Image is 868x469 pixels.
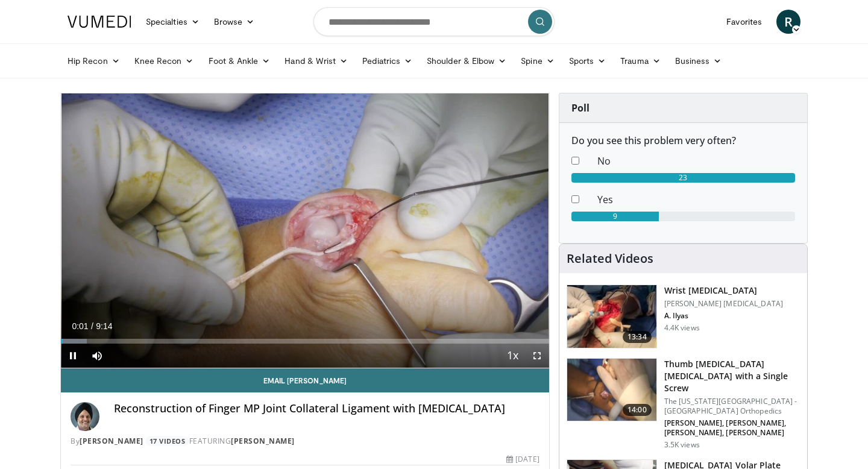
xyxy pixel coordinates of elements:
[567,359,656,421] img: 71f89eed-0d40-46c8-8f9c-a412da8e11c6.150x105_q85_crop-smart_upscale.jpg
[571,135,795,146] h6: Do you see this problem very often?
[71,402,99,431] img: Avatar
[525,344,549,368] button: Fullscreen
[71,436,539,447] div: By FEATURING
[567,285,656,348] img: 096c245f-4a7a-4537-8249-5b74cf8f0cdb.150x105_q85_crop-smart_upscale.jpg
[80,436,143,446] a: [PERSON_NAME]
[313,7,555,36] input: Search topics, interventions
[664,285,783,297] h3: Wrist [MEDICAL_DATA]
[96,321,112,331] span: 9:14
[277,49,355,73] a: Hand & Wrist
[114,402,539,415] h4: Reconstruction of Finger MP Joint Collateral Ligament with [MEDICAL_DATA]
[571,173,795,183] div: 23
[588,154,804,168] dd: No
[571,101,590,115] strong: Poll
[145,436,189,446] a: 17 Videos
[207,10,262,34] a: Browse
[664,358,800,394] h3: Thumb [MEDICAL_DATA] [MEDICAL_DATA] with a Single Screw
[72,321,88,331] span: 0:01
[719,10,769,34] a: Favorites
[355,49,420,73] a: Pediatrics
[420,49,514,73] a: Shoulder & Elbow
[61,368,549,392] a: Email [PERSON_NAME]
[61,339,549,344] div: Progress Bar
[61,344,85,368] button: Pause
[613,49,668,73] a: Trauma
[668,49,729,73] a: Business
[60,49,127,73] a: Hip Recon
[127,49,201,73] a: Knee Recon
[664,323,700,333] p: 4.4K views
[562,49,614,73] a: Sports
[623,331,652,343] span: 13:34
[664,311,783,321] p: A. Ilyas
[231,436,295,446] a: [PERSON_NAME]
[567,358,800,450] a: 14:00 Thumb [MEDICAL_DATA] [MEDICAL_DATA] with a Single Screw The [US_STATE][GEOGRAPHIC_DATA] - [...
[664,418,800,438] p: [PERSON_NAME], [PERSON_NAME], [PERSON_NAME], [PERSON_NAME]
[588,192,804,207] dd: Yes
[201,49,278,73] a: Foot & Ankle
[68,16,131,28] img: VuMedi Logo
[514,49,561,73] a: Spine
[567,251,653,266] h4: Related Videos
[664,397,800,416] p: The [US_STATE][GEOGRAPHIC_DATA] - [GEOGRAPHIC_DATA] Orthopedics
[567,285,800,348] a: 13:34 Wrist [MEDICAL_DATA] [PERSON_NAME] [MEDICAL_DATA] A. Ilyas 4.4K views
[91,321,93,331] span: /
[61,93,549,368] video-js: Video Player
[506,454,539,465] div: [DATE]
[85,344,109,368] button: Mute
[571,212,659,221] div: 9
[623,404,652,416] span: 14:00
[776,10,800,34] a: R
[664,299,783,309] p: [PERSON_NAME] [MEDICAL_DATA]
[501,344,525,368] button: Playback Rate
[664,440,700,450] p: 3.5K views
[139,10,207,34] a: Specialties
